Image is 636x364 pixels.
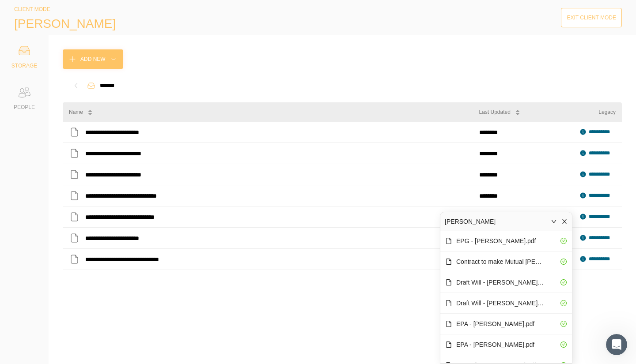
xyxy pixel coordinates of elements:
div: Draft Will - [PERSON_NAME].pdf [456,298,545,308]
span: CLIENT MODE [14,6,50,12]
div: [PERSON_NAME] [445,217,496,226]
div: Last Updated [479,108,511,116]
div: EPA - [PERSON_NAME].pdf [456,340,534,349]
span: check-circle [560,279,567,285]
span: check-circle [560,259,567,265]
button: Add New [63,49,123,69]
span: check-circle [560,300,567,306]
div: Draft Will - [PERSON_NAME].pdf [456,278,545,287]
button: Exit Client Mode [561,8,622,27]
span: check-circle [560,238,567,244]
span: file [446,300,452,306]
div: Exit Client Mode [567,13,616,22]
span: check-circle [560,341,567,348]
div: EPA - [PERSON_NAME].pdf [456,319,534,329]
div: Name [69,108,83,116]
div: EPG - [PERSON_NAME].pdf [456,236,536,246]
span: file [446,259,452,265]
span: file [446,238,452,244]
div: Add New [80,55,106,64]
div: Contract to make Mutual [PERSON_NAME].pdf [456,257,545,266]
div: STORAGE [11,61,37,70]
span: close [561,218,568,225]
div: PEOPLE [14,103,35,112]
span: file [446,321,452,327]
span: down [551,218,557,225]
span: file [446,341,452,348]
span: file [446,279,452,285]
span: [PERSON_NAME] [14,17,116,31]
div: Legacy [598,108,616,116]
iframe: Intercom live chat [606,334,627,355]
span: check-circle [560,321,567,327]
